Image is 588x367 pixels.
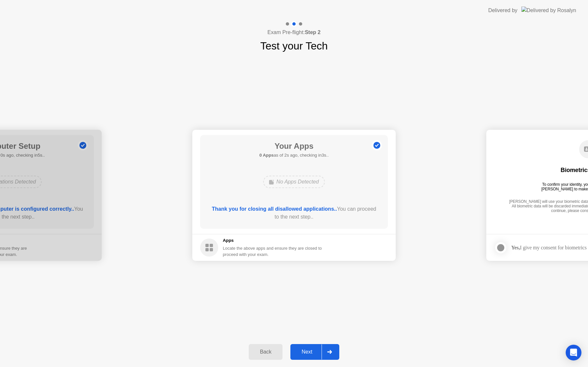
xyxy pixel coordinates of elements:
[212,206,337,212] b: Thank you for closing all disallowed applications..
[210,205,379,221] div: You can proceed to the next step..
[263,176,325,188] div: No Apps Detected
[292,349,322,355] div: Next
[566,345,581,360] div: Open Intercom Messenger
[259,140,328,152] h1: Your Apps
[223,245,322,258] div: Locate the above apps and ensure they are closed to proceed with your exam.
[290,344,339,360] button: Next
[259,153,274,158] b: 0 Apps
[521,7,576,14] img: Delivered by Rosalyn
[223,237,322,244] h5: Apps
[260,38,328,54] h1: Test your Tech
[267,29,321,36] h4: Exam Pre-flight:
[488,7,517,14] div: Delivered by
[249,344,283,360] button: Back
[305,29,321,35] b: Step 2
[251,349,281,355] div: Back
[511,245,520,250] strong: Yes,
[259,152,328,159] h5: as of 2s ago, checking in3s..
